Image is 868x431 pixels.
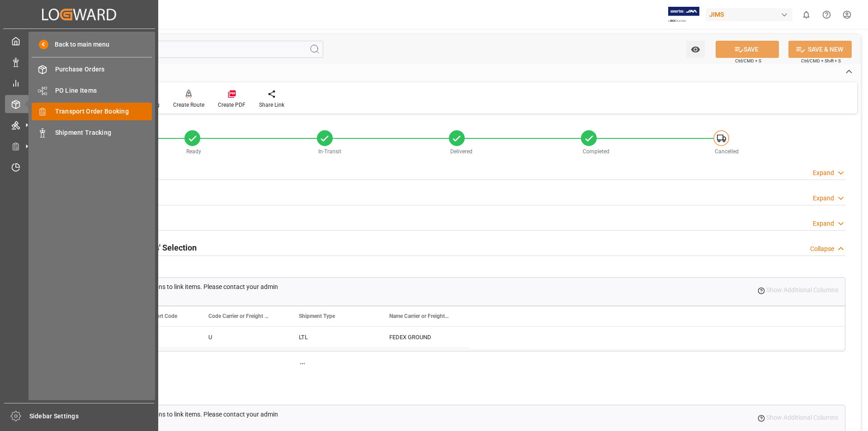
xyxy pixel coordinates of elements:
[186,148,201,155] span: Ready
[259,101,284,109] div: Share Link
[299,313,335,319] span: Shipment Type
[55,128,152,137] span: Shipment Tracking
[389,313,450,319] span: Name Carrier or Freight Forwarder
[788,41,852,58] button: SAVE & NEW
[5,32,153,50] a: My Cockpit
[801,57,841,64] span: Ctrl/CMD + Shift + S
[55,86,152,95] span: PO Line Items
[42,41,323,58] input: Search Fields
[208,313,269,319] span: Code Carrier or Freight Forwarder
[5,53,153,71] a: Data Management
[55,107,152,116] span: Transport Order Booking
[810,244,834,254] div: Collapse
[686,41,705,58] button: open menu
[29,412,155,421] span: Sidebar Settings
[198,327,288,348] div: U
[107,327,469,348] div: Press SPACE to select this row.
[735,57,761,64] span: Ctrl/CMD + S
[716,41,779,58] button: SAVE
[5,158,153,176] a: Timeslot Management V2
[813,219,834,228] div: Expand
[715,148,739,155] span: Cancelled
[5,74,153,92] a: My Reports
[32,123,152,141] a: Shipment Tracking
[318,148,341,155] span: In-Transit
[32,81,152,99] a: PO Line Items
[813,194,834,203] div: Expand
[706,6,796,23] button: JIMS
[60,282,278,292] p: You don't have necessary permissions to link items. Please contact your admin
[48,40,109,49] span: Back to main menu
[55,65,152,74] span: Purchase Orders
[813,168,834,178] div: Expand
[668,7,699,23] img: Exertis%20JAM%20-%20Email%20Logo.jpg_1722504956.jpg
[796,5,816,25] button: show 0 new notifications
[32,61,152,78] a: Purchase Orders
[218,101,245,109] div: Create PDF
[297,358,308,369] button: Auto Suggest Route
[706,8,793,21] div: JIMS
[450,148,472,155] span: Delivered
[583,148,609,155] span: Completed
[32,103,152,120] a: Transport Order Booking
[173,101,204,109] div: Create Route
[288,327,378,348] div: LTL
[816,5,837,25] button: Help Center
[60,410,278,419] p: You don't have necessary permissions to link items. Please contact your admin
[378,327,469,348] div: FEDEX GROUND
